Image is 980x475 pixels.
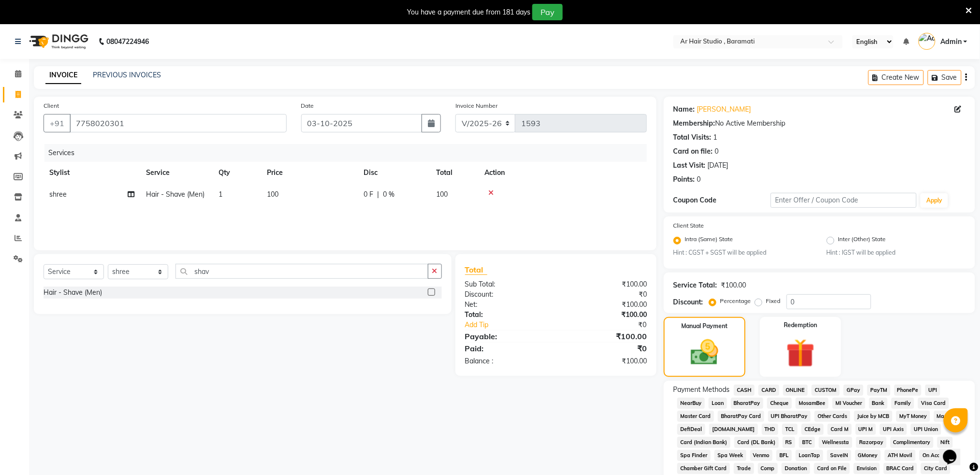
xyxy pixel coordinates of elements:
span: [DOMAIN_NAME] [709,424,758,435]
label: Fixed [766,297,781,305]
span: BharatPay Card [718,411,764,422]
label: Client [44,101,59,110]
span: Razorpay [856,437,887,448]
div: ₹0 [556,289,654,300]
th: Disc [358,162,430,184]
span: Complimentary [891,437,934,448]
div: ₹0 [556,343,654,354]
span: Trade [734,463,754,474]
button: Create New [868,70,924,85]
span: Card M [828,424,852,435]
span: 1 [219,190,222,199]
span: 100 [436,190,448,199]
span: ATH Movil [885,450,916,461]
a: [PERSON_NAME] [697,104,751,115]
div: ₹100.00 [556,356,654,366]
label: Date [301,101,314,110]
span: Admin [940,37,962,47]
div: Membership: [673,118,716,129]
label: Manual Payment [681,322,728,331]
label: Invoice Number [455,101,497,110]
span: Payment Methods [673,385,730,395]
span: Envision [854,463,880,474]
span: BRAC Card [884,463,918,474]
a: INVOICE [45,67,81,84]
small: Hint : CGST + SGST will be applied [673,248,812,257]
span: Master Card [677,411,714,422]
span: BTC [799,437,815,448]
span: BharatPay [731,398,764,409]
a: PREVIOUS INVOICES [93,71,161,79]
button: Save [928,70,962,85]
div: Card on file: [673,146,713,157]
span: Chamber Gift Card [677,463,730,474]
span: PhonePe [894,385,922,396]
span: MI Voucher [833,398,865,409]
span: Nift [937,437,953,448]
div: [DATE] [708,160,729,171]
span: UPI Axis [880,424,907,435]
span: shree [49,190,67,199]
div: Net: [458,300,556,310]
div: Balance : [458,356,556,366]
span: CEdge [802,424,824,435]
span: GPay [844,385,863,396]
th: Price [261,162,358,184]
span: Card on File [814,463,850,474]
img: _cash.svg [682,336,727,368]
div: 1 [714,132,717,143]
div: 0 [697,174,701,185]
span: GMoney [855,450,881,461]
span: Other Cards [815,411,850,422]
th: Service [140,162,213,184]
span: CARD [759,385,779,396]
span: On Account [920,450,953,461]
span: PayTM [867,385,891,396]
div: Total Visits: [673,132,712,143]
label: Redemption [784,321,817,330]
div: Paid: [458,343,556,354]
span: 0 F [364,189,373,200]
th: Stylist [44,162,140,184]
th: Action [479,162,647,184]
img: _gift.svg [777,335,824,371]
span: Hair - Shave (Men) [146,190,205,199]
span: UPI [925,385,940,396]
span: 100 [267,190,278,199]
div: Coupon Code [673,195,771,205]
div: Total: [458,310,556,320]
span: Spa Finder [677,450,711,461]
span: Bank [869,398,888,409]
button: +91 [44,114,71,132]
a: Add Tip [458,320,572,330]
span: City Card [921,463,951,474]
div: Services [44,144,654,162]
span: MariDeal [934,411,963,422]
span: CASH [734,385,755,396]
span: Card (DL Bank) [734,437,779,448]
span: Cheque [767,398,792,409]
th: Total [430,162,479,184]
span: ONLINE [783,385,808,396]
span: NearBuy [677,398,705,409]
input: Enter Offer / Coupon Code [771,193,917,208]
span: Wellnessta [819,437,852,448]
span: Comp [758,463,778,474]
span: SaveIN [827,450,851,461]
span: TCL [782,424,798,435]
span: Loan [709,398,727,409]
div: No Active Membership [673,118,965,129]
span: MosamBee [796,398,829,409]
label: Inter (Other) State [838,235,886,246]
span: | [377,189,379,200]
div: Sub Total: [458,279,556,289]
div: ₹0 [572,320,654,330]
small: Hint : IGST will be applied [827,248,965,257]
span: UPI BharatPay [768,411,811,422]
div: 0 [715,146,719,157]
th: Qty [213,162,261,184]
span: LoanTap [796,450,823,461]
div: Discount: [458,289,556,300]
label: Client State [673,221,704,230]
button: Pay [532,4,563,20]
